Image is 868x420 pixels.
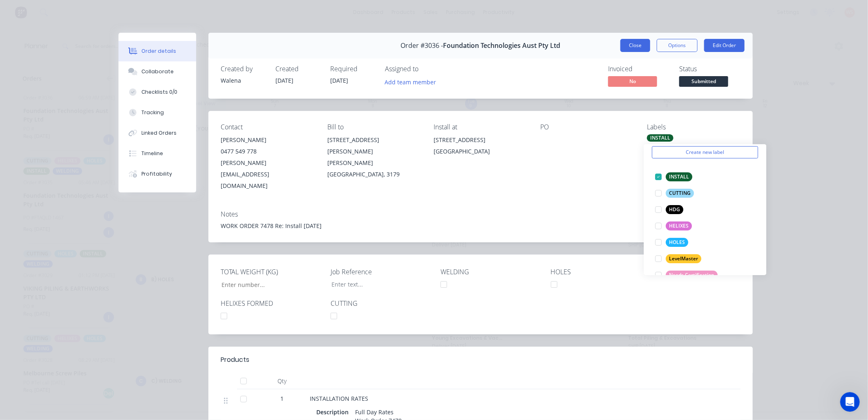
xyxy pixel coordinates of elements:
[221,298,323,308] label: HELIXES FORMED
[327,134,421,180] div: [STREET_ADDRESS][PERSON_NAME][PERSON_NAME][GEOGRAPHIC_DATA], 3179
[221,146,314,157] div: 0477 549 778
[652,269,721,281] button: Needs Certification
[679,76,728,86] span: Submitted
[679,65,740,73] div: Status
[666,205,684,214] div: HDG
[119,41,196,61] button: Order details
[221,355,249,365] div: Products
[119,143,196,164] button: Timeline
[141,129,177,137] div: Linked Orders
[331,267,433,277] label: Job Reference
[434,134,528,160] div: [STREET_ADDRESS][GEOGRAPHIC_DATA]
[840,392,860,412] iframe: Intercom live chat
[119,102,196,123] button: Tracking
[119,61,196,82] button: Collaborate
[652,237,692,248] button: HOLES
[441,267,543,277] label: WELDING
[385,76,441,87] button: Add team member
[330,65,375,73] div: Required
[141,88,177,96] div: Checklists 0/0
[221,157,314,192] div: [PERSON_NAME][EMAIL_ADDRESS][DOMAIN_NAME]
[434,134,528,157] div: [STREET_ADDRESS][GEOGRAPHIC_DATA]
[141,109,164,116] div: Tracking
[652,171,696,183] button: INSTALL
[221,76,266,85] div: Walena
[141,170,172,178] div: Profitability
[704,39,745,52] button: Edit Order
[141,150,163,157] div: Timeline
[385,65,467,73] div: Assigned to
[221,65,266,73] div: Created by
[221,210,740,218] div: Notes
[647,123,740,131] div: Labels
[221,221,740,230] div: WORK ORDER 7478 Re: Install [DATE]
[652,204,687,215] button: HDG
[608,65,669,73] div: Invoiced
[327,123,421,131] div: Bill to
[221,134,314,192] div: [PERSON_NAME]0477 549 778[PERSON_NAME][EMAIL_ADDRESS][DOMAIN_NAME]
[275,77,293,84] span: [DATE]
[221,134,314,146] div: [PERSON_NAME]
[666,254,702,263] div: LevelMaster
[221,123,314,131] div: Contact
[141,68,174,75] div: Collaborate
[620,39,650,52] button: Close
[327,157,421,180] div: [PERSON_NAME][GEOGRAPHIC_DATA], 3179
[119,82,196,102] button: Checklists 0/0
[141,47,176,55] div: Order details
[647,134,673,142] div: INSTALL
[652,253,705,264] button: LevelMaster
[331,298,433,308] label: CUTTING
[666,221,692,230] div: HELIXES
[608,76,657,86] span: No
[666,238,689,247] div: HOLES
[316,406,352,418] div: Description
[275,65,320,73] div: Created
[551,267,653,277] label: HOLES
[652,187,698,199] button: CUTTING
[401,42,443,50] span: Order #3036 -
[327,134,421,157] div: [STREET_ADDRESS][PERSON_NAME]
[310,395,368,402] span: INSTALLATION RATES
[652,146,758,158] button: Create new label
[540,123,634,131] div: PO
[257,373,306,389] div: Qty
[221,267,323,277] label: TOTAL WEIGHT (KG)
[330,77,348,84] span: [DATE]
[666,189,694,198] div: CUTTING
[679,76,728,88] button: Submitted
[666,271,718,280] div: Needs Certification
[119,123,196,143] button: Linked Orders
[215,278,323,291] input: Enter number...
[119,164,196,184] button: Profitability
[434,123,528,131] div: Install at
[652,220,696,232] button: HELIXES
[666,172,693,181] div: INSTALL
[380,76,441,87] button: Add team member
[443,42,561,50] span: Foundation Technologies Aust Pty Ltd
[280,394,284,403] span: 1
[657,39,698,52] button: Options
